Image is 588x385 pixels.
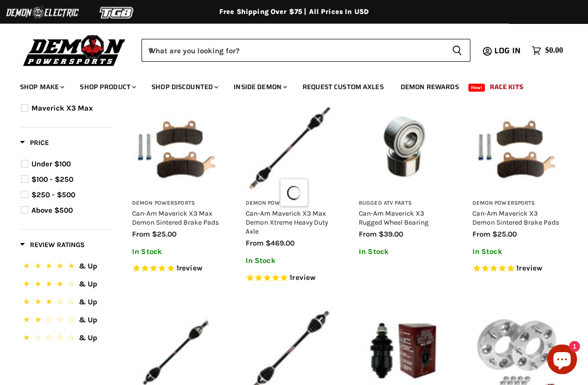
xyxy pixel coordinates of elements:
h3: Demon Powersports [472,200,561,208]
span: & Up [79,262,97,271]
span: 1 reviews [176,264,202,273]
span: $25.00 [152,230,176,239]
button: 3 Stars. [21,296,111,311]
ul: Main menu [12,73,561,97]
h3: Demon Powersports [132,200,221,208]
span: Above $500 [31,206,73,215]
img: Can-Am Maverick X3 Max Demon Xtreme Heavy Duty Axle [246,104,334,193]
h3: Rugged ATV Parts [359,200,447,208]
span: & Up [79,298,97,307]
p: In Stock [246,257,334,265]
p: In Stock [132,248,221,257]
form: Product [142,39,470,62]
a: Can-Am Maverick X3 Rugged Wheel Bearing [359,210,429,227]
span: Log in [494,44,521,57]
img: TGB Logo 2 [80,3,154,22]
a: Shop Make [12,77,70,97]
img: Can-Am Maverick X3 Rugged Wheel Bearing [359,104,447,193]
button: Search [444,39,470,62]
span: from [246,239,264,248]
a: Race Kits [482,77,531,97]
span: New! [468,84,485,92]
p: In Stock [359,248,447,257]
span: Under $100 [31,160,71,169]
span: $25.00 [492,230,517,239]
input: When autocomplete results are available use up and down arrows to review and enter to select [142,39,444,62]
button: Filter by Price [20,138,49,151]
a: Shop Discounted [144,77,224,97]
img: Can-Am Maverick X3 Max Demon Sintered Brake Pads [132,104,221,193]
a: Inside Demon [226,77,293,97]
span: Price [20,139,49,147]
span: Maverick X3 Max [31,104,93,113]
span: 1 reviews [516,264,542,273]
span: from [359,230,377,239]
span: Rated 5.0 out of 5 stars 1 reviews [132,264,221,274]
a: Can-Am Maverick X3 Max Demon Sintered Brake Pads [132,210,219,227]
span: Rated 5.0 out of 5 stars 1 reviews [246,273,334,284]
span: Rated 5.0 out of 5 stars 1 reviews [472,264,561,274]
button: 2 Stars. [21,314,111,329]
img: Can-Am Maverick X3 Demon Sintered Brake Pads [472,104,561,193]
span: 1 reviews [290,273,315,282]
button: Filter by Review Ratings [20,241,85,253]
img: Demon Powersports [20,32,129,68]
a: $0.00 [527,43,568,58]
span: from [472,230,490,239]
button: 1 Star. [21,332,111,347]
span: $469.00 [266,239,294,248]
a: Request Custom Axles [295,77,391,97]
span: from [132,230,150,239]
a: Demon Rewards [393,77,466,97]
span: $250 - $500 [31,191,75,200]
span: & Up [79,334,97,343]
span: $39.00 [379,230,403,239]
inbox-online-store-chat: Shopify online store chat [544,345,580,377]
button: 4 Stars. [21,278,111,293]
span: $0.00 [545,46,563,55]
span: & Up [79,316,97,325]
span: & Up [79,280,97,289]
h3: Demon Powersports [246,200,334,208]
span: Review Ratings [20,241,85,250]
span: review [179,264,202,273]
button: 5 Stars. [21,260,111,275]
p: In Stock [472,248,561,257]
a: Shop Product [72,77,142,97]
a: Log in [490,46,527,55]
a: Can-Am Maverick X3 Max Demon Xtreme Heavy Duty Axle [246,210,328,236]
span: review [292,273,315,282]
img: Demon Electric Logo 2 [5,3,80,22]
span: $100 - $250 [31,175,73,184]
span: review [519,264,542,273]
a: Can-Am Maverick X3 Demon Sintered Brake Pads [472,210,559,227]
